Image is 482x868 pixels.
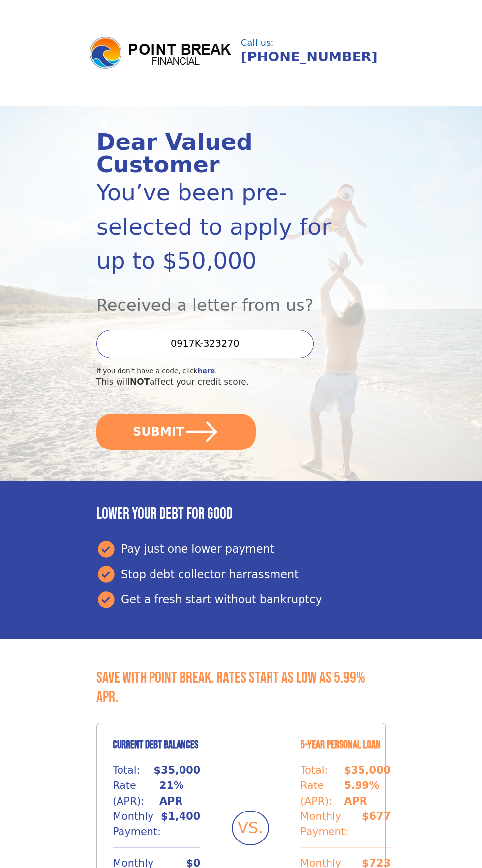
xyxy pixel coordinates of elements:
p: $35,000 [344,763,391,778]
h3: Lower your debt for good [96,505,386,524]
h4: 5-Year Personal Loan [301,739,391,752]
p: $1,400 [161,809,200,840]
p: 5.99% APR [344,778,390,809]
div: This will affect your credit score. [96,376,342,388]
div: Dear Valued Customer [96,131,342,176]
button: SUBMIT [96,414,256,450]
h4: Current Debt Balances [113,739,200,752]
p: Monthly Payment: [113,809,161,840]
p: $35,000 [154,763,201,778]
a: here [198,367,215,375]
p: Total: [113,763,140,778]
div: Received a letter from us? [96,278,342,318]
p: Monthly Payment: [301,809,362,840]
img: logo.png [88,35,236,71]
h3: Save with Point Break. Rates start as low as 5.99% APR. [96,669,386,707]
p: Total: [301,763,328,778]
div: Get a fresh start without bankruptcy [96,590,386,610]
p: Rate (APR): [113,778,159,809]
p: Rate (APR): [301,778,344,809]
a: [PHONE_NUMBER] [241,49,378,64]
div: Pay just one lower payment [96,539,386,559]
div: Stop debt collector harrassment [96,564,386,584]
span: NOT [130,377,150,387]
div: Call us: [241,39,402,48]
div: If you don't have a code, click . [96,366,342,376]
span: VS. [238,816,263,840]
input: Enter your Offer Code: [96,330,314,358]
div: You’ve been pre-selected to apply for up to $50,000 [96,176,342,278]
p: $677 [362,809,391,840]
p: 21% APR [159,778,200,809]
